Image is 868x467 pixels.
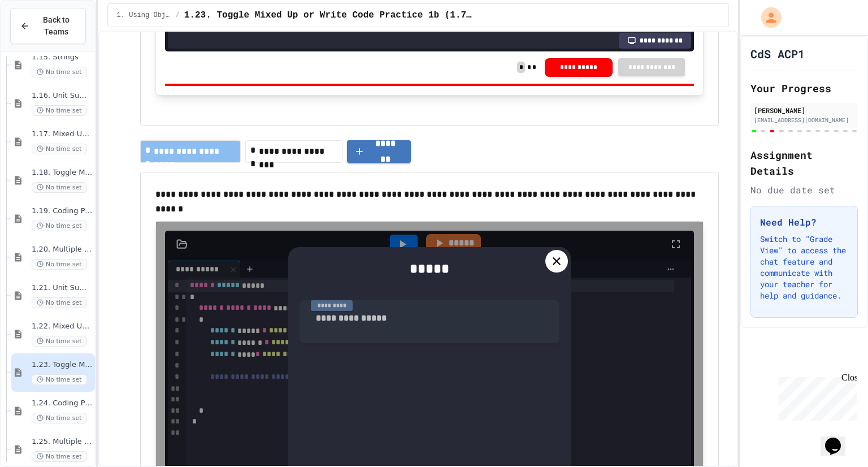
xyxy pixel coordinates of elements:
[37,14,76,38] span: Back to Teams
[749,5,784,31] div: My Account
[32,374,87,385] span: No time set
[32,53,93,62] span: 1.15. Strings
[32,67,87,77] span: No time set
[32,245,93,254] span: 1.20. Multiple Choice Exercises for Unit 1a (1.1-1.6)
[32,105,87,116] span: No time set
[754,105,854,115] div: [PERSON_NAME]
[117,11,171,20] span: 1. Using Objects and Methods
[32,144,87,154] span: No time set
[750,46,805,62] h1: CdS ACP1
[32,451,87,462] span: No time set
[32,259,87,270] span: No time set
[32,322,93,331] span: 1.22. Mixed Up Code Practice 1b (1.7-1.15)
[32,182,87,193] span: No time set
[774,373,857,421] iframe: chat widget
[32,129,93,139] span: 1.17. Mixed Up Code Practice 1.1-1.6
[32,297,87,308] span: No time set
[176,11,180,20] span: /
[184,8,474,22] span: 1.23. Toggle Mixed Up or Write Code Practice 1b (1.7-1.15)
[750,80,858,96] h2: Your Progress
[32,283,93,293] span: 1.21. Unit Summary 1b (1.7-1.15)
[750,183,858,197] div: No due date set
[760,215,848,229] h3: Need Help?
[760,233,848,301] p: Switch to "Grade View" to access the chat feature and communicate with your teacher for help and ...
[821,422,857,456] iframe: chat widget
[32,168,93,178] span: 1.18. Toggle Mixed Up or Write Code Practice 1.1-1.6
[750,147,858,179] h2: Assignment Details
[32,206,93,216] span: 1.19. Coding Practice 1a (1.1-1.6)
[10,8,86,44] button: Back to Teams
[32,336,87,347] span: No time set
[32,399,93,408] span: 1.24. Coding Practice 1b (1.7-1.15)
[32,360,93,370] span: 1.23. Toggle Mixed Up or Write Code Practice 1b (1.7-1.15)
[754,116,854,124] div: [EMAIL_ADDRESS][DOMAIN_NAME]
[5,5,78,72] div: Chat with us now!Close
[32,220,87,231] span: No time set
[32,413,87,423] span: No time set
[32,91,93,101] span: 1.16. Unit Summary 1a (1.1-1.6)
[32,437,93,447] span: 1.25. Multiple Choice Exercises for Unit 1b (1.9-1.15)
